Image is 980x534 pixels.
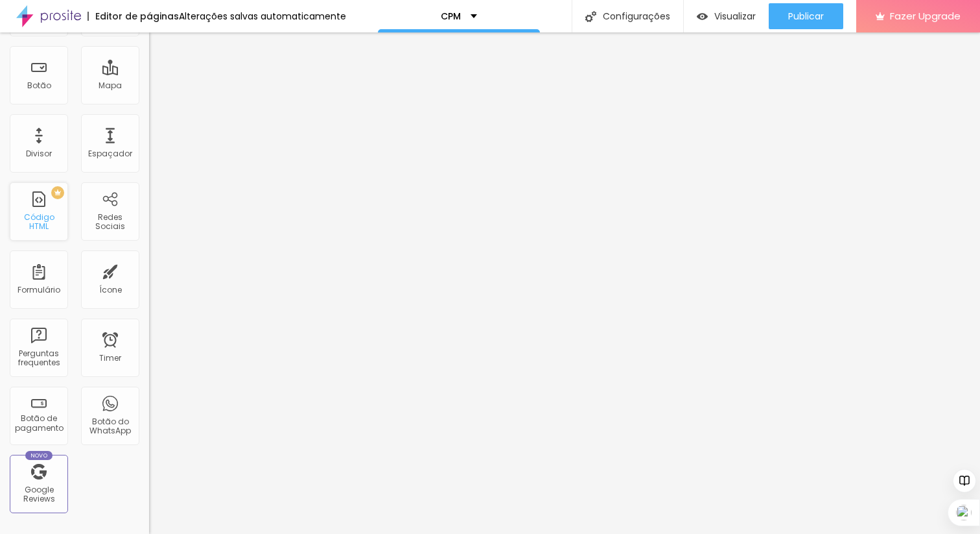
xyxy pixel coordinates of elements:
div: Botão do WhatsApp [84,417,135,436]
div: Redes Sociais [84,213,135,232]
div: Perguntas frequentes [13,349,64,368]
div: Alterações salvas automaticamente [179,12,346,21]
div: Google Reviews [13,485,64,504]
div: Mapa [99,81,122,90]
div: Editor de páginas [87,12,179,21]
iframe: Editor [149,32,980,534]
div: Timer [99,354,121,363]
button: Publicar [769,3,843,29]
span: Visualizar [714,11,756,21]
div: Botão de pagamento [13,414,64,433]
div: Espaçador [88,149,132,158]
img: view-1.svg [697,11,708,22]
div: Divisor [26,149,52,158]
div: Formulário [17,285,60,295]
span: Fazer Upgrade [890,10,961,21]
div: Novo [25,451,53,460]
div: Código HTML [13,213,64,232]
span: Publicar [788,11,824,21]
p: CPM [441,12,461,21]
img: Icone [585,11,596,22]
div: Ícone [99,285,122,295]
div: Botão [27,81,51,90]
button: Visualizar [684,3,769,29]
